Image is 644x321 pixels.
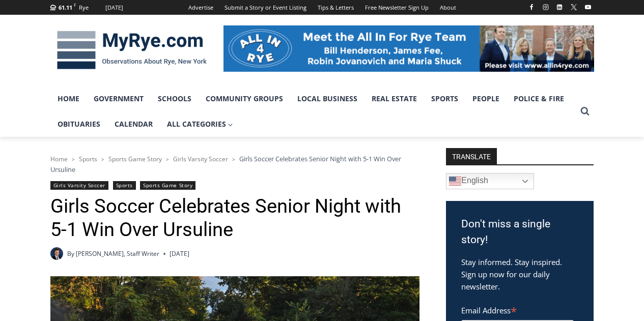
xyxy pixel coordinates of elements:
span: > [166,156,169,163]
a: Sports Game Story [108,155,162,163]
strong: TRANSLATE [446,148,497,164]
a: Girls Varsity Soccer [173,155,228,163]
a: English [446,173,534,189]
a: People [465,86,507,111]
a: Local Business [290,86,365,111]
a: Sports Game Story [140,181,195,190]
img: Charlie Morris headshot PROFESSIONAL HEADSHOT [50,247,63,260]
img: All in for Rye [223,25,594,71]
span: > [232,156,235,163]
img: en [449,175,461,187]
div: [DATE] [105,3,123,12]
a: Sports [79,155,97,163]
a: Linkedin [553,1,566,13]
a: Calendar [107,111,160,137]
a: All Categories [160,111,240,137]
a: Home [50,155,68,163]
h1: Girls Soccer Celebrates Senior Night with 5-1 Win Over Ursuline [50,195,419,241]
a: Real Estate [365,86,424,111]
a: Government [87,86,151,111]
span: All Categories [167,119,233,130]
a: Instagram [540,1,552,13]
a: Sports [424,86,465,111]
time: [DATE] [170,249,189,258]
a: [PERSON_NAME], Staff Writer [76,249,159,258]
span: > [72,156,75,163]
label: Email Address [461,300,574,318]
a: YouTube [582,1,594,13]
p: Stay informed. Stay inspired. Sign up now for our daily newsletter. [461,256,578,293]
button: View Search Form [576,102,594,121]
img: MyRye.com [50,24,213,77]
a: X [568,1,580,13]
nav: Primary Navigation [50,86,576,137]
a: Facebook [525,1,538,13]
h3: Don't miss a single story! [461,216,578,248]
a: Community Groups [199,86,290,111]
a: Home [50,86,87,111]
span: 61.11 [59,4,72,11]
a: Obituaries [50,111,107,137]
nav: Breadcrumbs [50,154,419,174]
a: Schools [151,86,199,111]
span: Girls Soccer Celebrates Senior Night with 5-1 Win Over Ursuline [50,154,401,173]
span: > [101,156,104,163]
a: Police & Fire [507,86,571,111]
a: Sports [113,181,136,190]
span: By [67,249,74,258]
a: Author image [50,247,63,260]
span: F [74,2,76,8]
div: Rye [79,3,89,12]
a: Girls Varsity Soccer [50,181,109,190]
